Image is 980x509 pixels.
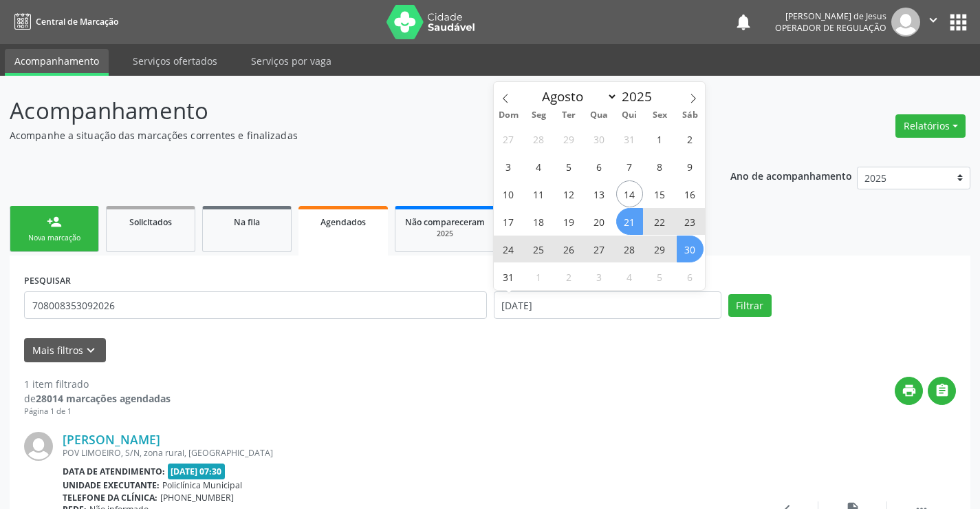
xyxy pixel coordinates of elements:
[677,236,704,262] span: Agosto 30, 2025
[47,214,62,229] div: person_add
[928,377,956,405] button: 
[495,236,522,262] span: Agosto 24, 2025
[525,208,552,235] span: Agosto 18, 2025
[556,208,582,235] span: Agosto 19, 2025
[168,464,226,479] span: [DATE] 07:30
[36,16,118,28] span: Central de Marcação
[554,111,584,120] span: Ter
[616,263,643,290] span: Setembro 4, 2025
[614,111,644,120] span: Qui
[586,208,613,235] span: Agosto 20, 2025
[895,114,966,138] button: Relatórios
[24,270,71,291] label: PESQUISAR
[20,233,89,243] div: Nova marcação
[556,180,582,207] span: Agosto 12, 2025
[646,208,673,235] span: Agosto 22, 2025
[677,125,704,152] span: Agosto 2, 2025
[241,49,341,73] a: Serviços por vaga
[63,432,160,447] a: [PERSON_NAME]
[63,479,160,491] b: Unidade executante:
[36,392,171,405] strong: 28014 marcações agendadas
[5,49,109,76] a: Acompanhamento
[494,291,721,319] input: Selecione um intervalo
[495,153,522,180] span: Agosto 3, 2025
[586,236,613,262] span: Agosto 27, 2025
[935,383,950,398] i: 
[536,87,618,106] select: Month
[525,236,552,262] span: Agosto 25, 2025
[618,87,663,105] input: Year
[24,432,53,461] img: img
[162,479,242,491] span: Policlínica Municipal
[646,125,673,152] span: Agosto 1, 2025
[616,236,643,262] span: Agosto 28, 2025
[24,338,106,362] button: Mais filtroskeyboard_arrow_down
[775,22,886,34] span: Operador de regulação
[902,383,917,398] i: print
[677,208,704,235] span: Agosto 23, 2025
[677,153,704,180] span: Agosto 9, 2025
[234,216,260,228] span: Na fila
[525,125,552,152] span: Julho 28, 2025
[405,229,485,239] div: 2025
[10,94,682,128] p: Acompanhamento
[728,294,772,318] button: Filtrar
[63,492,157,503] b: Telefone da clínica:
[616,208,643,235] span: Agosto 21, 2025
[10,10,118,33] a: Central de Marcação
[525,153,552,180] span: Agosto 4, 2025
[525,180,552,207] span: Agosto 11, 2025
[495,208,522,235] span: Agosto 17, 2025
[123,49,227,73] a: Serviços ofertados
[675,111,705,120] span: Sáb
[129,216,172,228] span: Solicitados
[495,180,522,207] span: Agosto 10, 2025
[24,291,487,319] input: Nome, CNS
[616,153,643,180] span: Agosto 7, 2025
[646,263,673,290] span: Setembro 5, 2025
[523,111,554,120] span: Seg
[405,216,485,228] span: Não compareceram
[646,236,673,262] span: Agosto 29, 2025
[525,263,552,290] span: Setembro 1, 2025
[320,216,366,228] span: Agendados
[10,128,682,143] p: Acompanhe a situação das marcações correntes e finalizadas
[946,10,970,34] button: apps
[677,180,704,207] span: Agosto 16, 2025
[556,153,582,180] span: Agosto 5, 2025
[586,180,613,207] span: Agosto 13, 2025
[63,447,750,459] div: POV LIMOEIRO, S/N, zona rural, [GEOGRAPHIC_DATA]
[24,377,171,391] div: 1 item filtrado
[586,263,613,290] span: Setembro 3, 2025
[556,263,582,290] span: Setembro 2, 2025
[556,236,582,262] span: Agosto 26, 2025
[895,377,923,405] button: print
[584,111,614,120] span: Qua
[24,391,171,406] div: de
[926,12,941,28] i: 
[494,111,524,120] span: Dom
[891,8,920,37] img: img
[920,8,946,37] button: 
[644,111,675,120] span: Sex
[677,263,704,290] span: Setembro 6, 2025
[616,125,643,152] span: Julho 31, 2025
[160,492,234,503] span: [PHONE_NUMBER]
[63,466,165,477] b: Data de atendimento:
[495,125,522,152] span: Julho 27, 2025
[556,125,582,152] span: Julho 29, 2025
[734,12,753,32] button: notifications
[586,125,613,152] span: Julho 30, 2025
[775,10,886,22] div: [PERSON_NAME] de Jesus
[83,343,98,358] i: keyboard_arrow_down
[646,180,673,207] span: Agosto 15, 2025
[495,263,522,290] span: Agosto 31, 2025
[24,406,171,417] div: Página 1 de 1
[586,153,613,180] span: Agosto 6, 2025
[730,167,852,184] p: Ano de acompanhamento
[646,153,673,180] span: Agosto 8, 2025
[616,180,643,207] span: Agosto 14, 2025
